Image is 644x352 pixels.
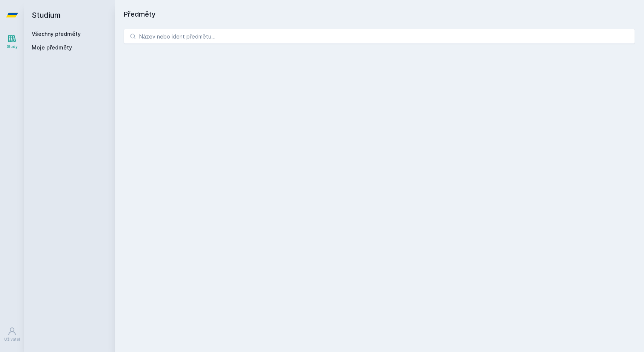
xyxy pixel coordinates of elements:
[4,337,20,342] div: Uživatel
[7,44,18,49] div: Study
[2,323,23,346] a: Uživatel
[32,44,72,51] span: Moje předměty
[2,30,23,53] a: Study
[124,9,635,20] h1: Předměty
[32,31,81,37] a: Všechny předměty
[124,29,635,44] input: Název nebo ident předmětu…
